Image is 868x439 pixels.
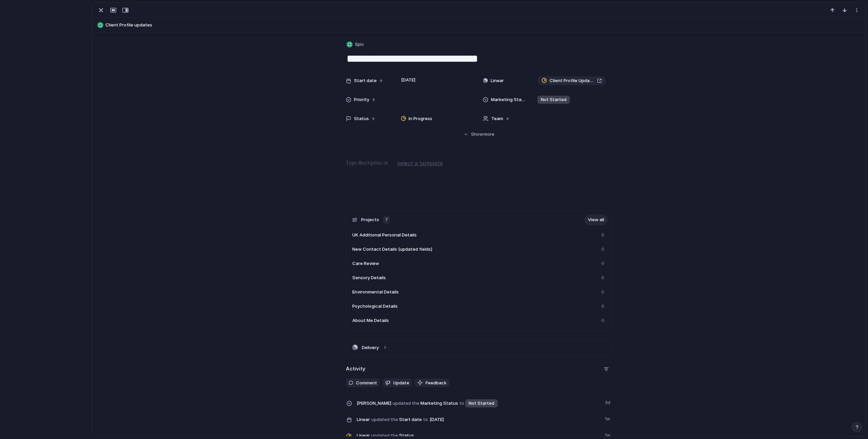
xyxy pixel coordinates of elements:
[423,416,428,423] span: to
[397,159,443,167] span: select a template
[346,365,366,373] h2: Activity
[105,22,862,28] span: Client Profile updates
[355,41,364,48] span: Epic
[584,214,608,225] a: View all
[541,96,567,103] span: Not Started
[352,274,386,281] span: Sensory Details
[352,246,432,253] span: New Contact Details (updated fields)
[352,260,379,267] span: Care Review
[537,76,606,85] a: Client Profile Updates phase 1
[491,96,526,103] span: Marketing Status
[356,380,377,386] span: Comment
[357,416,370,423] span: Linear
[428,416,446,424] span: [DATE]
[354,96,369,103] span: Priority
[393,400,419,407] span: updated the
[605,414,612,422] span: 1w
[354,77,377,84] span: Start date
[409,115,432,122] span: In Progress
[371,416,398,423] span: updated the
[383,216,390,224] div: 7
[361,216,379,223] span: Projects
[605,398,612,406] span: 3d
[357,398,601,408] span: Marketing Status
[491,77,504,84] span: Linear
[484,131,494,138] span: more
[382,379,412,387] button: Update
[346,379,380,387] button: Comment
[346,340,611,355] button: Delivery
[471,131,483,138] span: Show
[426,380,447,386] span: Feedback
[491,115,503,122] span: Team
[393,380,409,386] span: Update
[550,77,594,84] span: Client Profile Updates phase 1
[357,432,370,439] span: Linear
[354,115,369,122] span: Status
[95,20,862,31] button: Client Profile updates
[371,432,398,439] span: updated the
[352,232,417,238] span: UK Additional Personal Details
[605,431,612,439] span: 1w
[352,303,398,310] span: Psychological Details
[399,76,417,84] span: [DATE]
[459,400,464,407] span: to
[346,128,612,140] button: Showmore
[357,400,391,407] span: [PERSON_NAME]
[345,40,366,50] button: Epic
[469,400,494,407] span: Not Started
[357,414,601,424] span: Start date
[352,317,389,324] span: About Me Details
[352,289,399,295] span: Environmental Details
[415,379,449,387] button: Feedback
[396,158,444,168] button: select a template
